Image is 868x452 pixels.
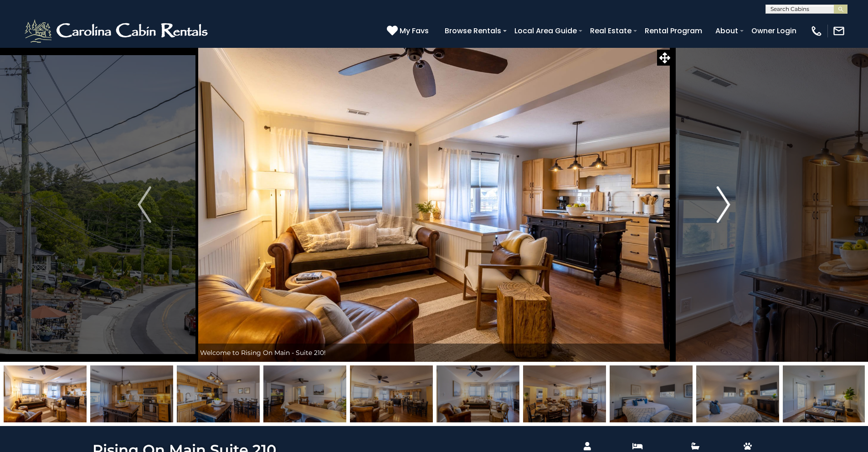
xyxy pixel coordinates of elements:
[94,47,195,362] button: Previous
[177,365,260,422] img: 163485765
[640,23,707,39] a: Rental Program
[523,365,606,422] img: 163485763
[717,186,730,223] img: arrow
[810,25,823,37] img: phone-regular-white.png
[747,23,801,39] a: Owner Login
[263,365,346,422] img: 163485766
[673,47,774,362] button: Next
[510,23,581,39] a: Local Area Guide
[610,365,693,422] img: 163485771
[23,17,212,45] img: White-1-2.png
[387,25,431,37] a: My Favs
[440,23,506,39] a: Browse Rentals
[138,186,151,223] img: arrow
[350,365,433,422] img: 163485767
[586,23,636,39] a: Real Estate
[696,365,779,422] img: 163485770
[400,25,429,36] span: My Favs
[783,365,866,422] img: 163485772
[195,344,673,362] div: Welcome to Rising On Main - Suite 210!
[90,365,173,422] img: 163485764
[832,25,845,37] img: mail-regular-white.png
[711,23,743,39] a: About
[437,365,519,422] img: 163485769
[4,365,87,422] img: 163485768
